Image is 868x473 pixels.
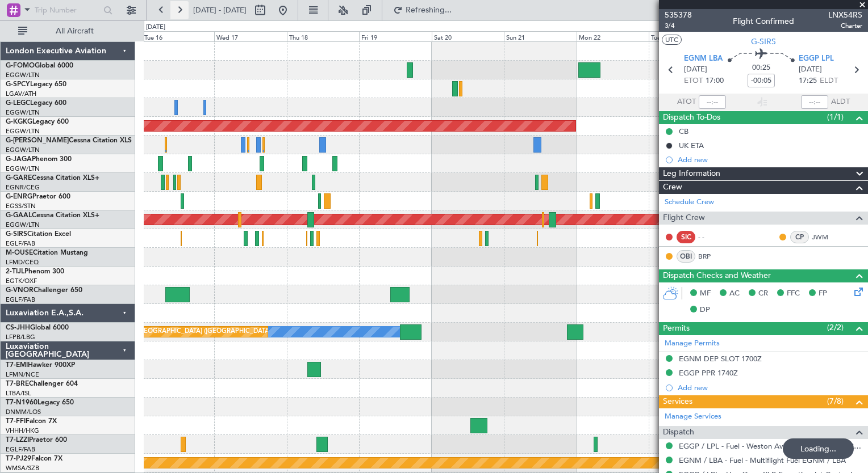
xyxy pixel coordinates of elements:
[677,250,695,263] div: OBI
[698,251,724,261] a: BRP
[6,295,35,304] a: EGLF/FAB
[6,250,33,256] span: M-OUSE
[751,36,776,48] span: G-SIRS
[6,389,31,398] a: LTBA/ISL
[6,71,40,79] a: EGGW/LTN
[6,277,37,285] a: EGTK/OXF
[799,53,834,65] span: EGGP LPL
[30,27,120,35] span: All Aircraft
[6,250,88,256] a: M-OUSECitation Mustang
[6,100,66,107] a: G-LEGCLegacy 600
[663,395,692,408] span: Services
[6,287,82,294] a: G-VNORChallenger 650
[700,305,710,316] span: DP
[6,464,39,472] a: WMSA/SZB
[287,31,359,41] div: Thu 18
[6,62,73,69] a: G-FOMOGlobal 6000
[6,399,74,406] a: T7-N1960Legacy 650
[706,75,724,87] span: 17:00
[6,418,26,425] span: T7-FFI
[787,288,800,299] span: FFC
[663,426,694,439] span: Dispatch
[812,232,837,242] a: JWM
[831,96,850,108] span: ALDT
[663,111,720,124] span: Dispatch To-Dos
[6,202,36,210] a: EGSS/STN
[6,437,29,444] span: T7-LZZI
[827,322,844,333] span: (2/2)
[6,239,35,248] a: EGLF/FAB
[6,221,40,229] a: EGGW/LTN
[146,23,165,32] div: [DATE]
[6,90,36,98] a: LGAV/ATH
[6,445,35,454] a: EGLF/FAB
[6,212,32,219] span: G-GAAL
[6,381,78,387] a: T7-BREChallenger 604
[6,62,35,69] span: G-FOMO
[662,35,682,45] button: UTC
[6,146,40,154] a: EGGW/LTN
[6,175,99,181] a: G-GARECessna Citation XLS+
[6,183,40,192] a: EGNR/CEG
[142,31,214,41] div: Tue 16
[6,137,132,144] a: G-[PERSON_NAME]Cessna Citation XLS
[6,119,69,125] a: G-KGKGLegacy 600
[679,141,704,150] div: UK ETA
[6,426,39,435] a: VHHH/HKG
[577,31,649,41] div: Mon 22
[783,438,854,459] div: Loading...
[6,127,40,136] a: EGGW/LTN
[679,354,762,364] div: EGNM DEP SLOT 1700Z
[6,370,39,379] a: LFMN/NCE
[733,15,794,27] div: Flight Confirmed
[504,31,576,41] div: Sun 21
[6,164,40,173] a: EGGW/LTN
[649,31,721,41] div: Tue 23
[35,2,100,19] input: Trip Number
[828,21,862,31] span: Charter
[6,156,32,163] span: G-JAGA
[684,75,703,87] span: ETOT
[663,181,682,194] span: Crew
[663,167,720,180] span: Leg Information
[679,368,738,378] div: EGGP PPR 1740Z
[6,81,66,88] a: G-SPCYLegacy 650
[388,1,456,19] button: Refreshing...
[6,108,40,117] a: EGGW/LTN
[665,9,692,21] span: 535378
[677,231,695,243] div: SIC
[6,455,62,462] a: T7-PJ29Falcon 7X
[6,193,70,200] a: G-ENRGPraetor 600
[6,408,41,416] a: DNMM/LOS
[6,231,71,238] a: G-SIRSCitation Excel
[799,64,822,75] span: [DATE]
[12,22,123,40] button: All Aircraft
[799,75,817,87] span: 17:25
[193,5,247,15] span: [DATE] - [DATE]
[752,62,770,74] span: 00:25
[6,231,27,238] span: G-SIRS
[663,212,705,225] span: Flight Crew
[679,455,846,465] a: EGNM / LBA - Fuel - Multiflight Fuel EGNM / LBA
[6,175,32,181] span: G-GARE
[684,53,723,65] span: EGNM LBA
[6,333,35,341] a: LFPB/LBG
[6,258,39,267] a: LFMD/CEQ
[6,362,28,369] span: T7-EMI
[6,437,67,444] a: T7-LZZIPraetor 600
[700,288,711,299] span: MF
[828,9,862,21] span: LNX54RS
[678,155,862,164] div: Add new
[6,418,57,425] a: T7-FFIFalcon 7X
[665,411,721,423] a: Manage Services
[6,119,32,125] span: G-KGKG
[699,95,726,109] input: --:--
[665,197,714,208] a: Schedule Crew
[663,269,771,282] span: Dispatch Checks and Weather
[679,126,688,136] div: CB
[405,6,453,14] span: Refreshing...
[684,64,707,75] span: [DATE]
[6,156,72,163] a: G-JAGAPhenom 300
[6,399,37,406] span: T7-N1960
[6,268,24,275] span: 2-TIJL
